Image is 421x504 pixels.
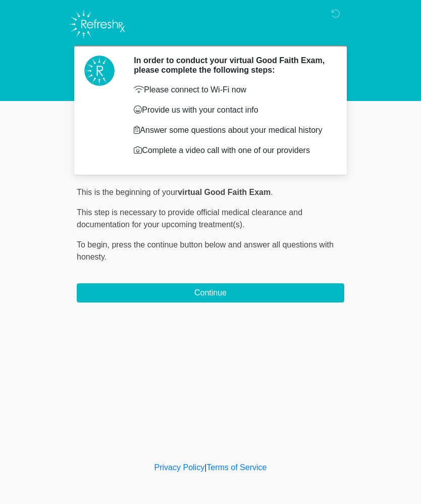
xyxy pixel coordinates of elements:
[77,283,344,303] button: Continue
[154,463,205,472] a: Privacy Policy
[77,240,334,261] span: press the continue button below and answer all questions with honesty.
[77,240,112,249] span: To begin,
[134,56,329,75] h2: In order to conduct your virtual Good Faith Exam, please complete the following steps:
[84,56,115,86] img: Agent Avatar
[204,463,206,472] a: |
[178,188,271,196] strong: virtual Good Faith Exam
[67,8,128,41] img: Refresh RX Logo
[206,463,267,472] a: Terms of Service
[77,208,302,229] span: This step is necessary to provide official medical clearance and documentation for your upcoming ...
[134,144,329,157] p: Complete a video call with one of our providers
[134,124,329,136] p: Answer some questions about your medical history
[134,84,329,96] p: Please connect to Wi-Fi now
[134,104,329,116] p: Provide us with your contact info
[271,188,273,196] span: .
[77,188,178,196] span: This is the beginning of your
